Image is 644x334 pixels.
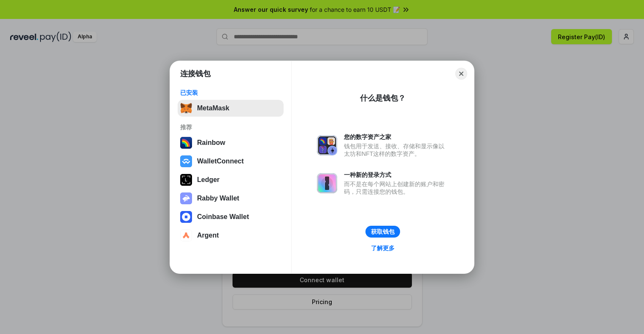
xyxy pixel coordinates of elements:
img: svg+xml,%3Csvg%20xmlns%3D%22http%3A%2F%2Fwww.w3.org%2F2000%2Fsvg%22%20fill%3D%22none%22%20viewBox... [317,135,337,155]
div: 而不是在每个网站上创建新的账户和密码，只需连接您的钱包。 [344,180,449,195]
button: 获取钱包 [365,226,400,238]
img: svg+xml,%3Csvg%20xmlns%3D%22http%3A%2F%2Fwww.w3.org%2F2000%2Fsvg%22%20fill%3D%22none%22%20viewBox... [180,192,192,204]
div: Rabby Wallet [197,195,239,202]
img: svg+xml,%3Csvg%20width%3D%2228%22%20height%3D%2228%22%20viewBox%3D%220%200%2028%2028%22%20fill%3D... [180,211,192,223]
button: Coinbase Wallet [178,208,284,225]
div: MetaMask [197,104,229,112]
button: Argent [178,227,284,244]
div: 了解更多 [371,244,395,252]
div: Rainbow [197,139,225,147]
div: Argent [197,232,219,239]
div: Coinbase Wallet [197,213,249,221]
div: 钱包用于发送、接收、存储和显示像以太坊和NFT这样的数字资产。 [344,142,449,158]
img: svg+xml,%3Csvg%20xmlns%3D%22http%3A%2F%2Fwww.w3.org%2F2000%2Fsvg%22%20fill%3D%22none%22%20viewBox... [317,173,337,193]
img: svg+xml,%3Csvg%20width%3D%2228%22%20height%3D%2228%22%20viewBox%3D%220%200%2028%2028%22%20fill%3D... [180,155,192,167]
img: svg+xml,%3Csvg%20fill%3D%22none%22%20height%3D%2233%22%20viewBox%3D%220%200%2035%2033%22%20width%... [180,102,192,114]
div: 已安装 [180,89,281,96]
button: Ledger [178,171,284,188]
div: 一种新的登录方式 [344,171,449,179]
div: 什么是钱包？ [360,93,406,103]
div: 您的数字资产之家 [344,133,449,141]
a: 了解更多 [366,243,400,254]
div: WalletConnect [197,158,244,165]
button: MetaMask [178,100,284,117]
img: svg+xml,%3Csvg%20xmlns%3D%22http%3A%2F%2Fwww.w3.org%2F2000%2Fsvg%22%20width%3D%2228%22%20height%3... [180,174,192,186]
div: Ledger [197,176,219,184]
div: 获取钱包 [371,228,395,235]
button: Close [455,68,467,80]
img: svg+xml,%3Csvg%20width%3D%22120%22%20height%3D%22120%22%20viewBox%3D%220%200%20120%20120%22%20fil... [180,137,192,149]
button: Rabby Wallet [178,190,284,207]
button: WalletConnect [178,153,284,170]
img: svg+xml,%3Csvg%20width%3D%2228%22%20height%3D%2228%22%20viewBox%3D%220%200%2028%2028%22%20fill%3D... [180,230,192,241]
div: 推荐 [180,123,281,131]
button: Rainbow [178,134,284,151]
h1: 连接钱包 [180,69,211,79]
